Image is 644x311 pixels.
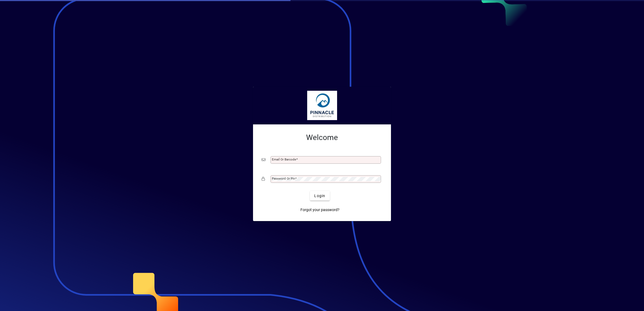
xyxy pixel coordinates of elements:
h2: Welcome [262,133,382,142]
mat-label: Password or Pin [272,177,295,180]
button: Login [310,191,330,201]
span: Forgot your password? [300,207,340,213]
a: Forgot your password? [298,205,342,215]
span: Login [314,193,325,199]
mat-label: Email or Barcode [272,158,296,161]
